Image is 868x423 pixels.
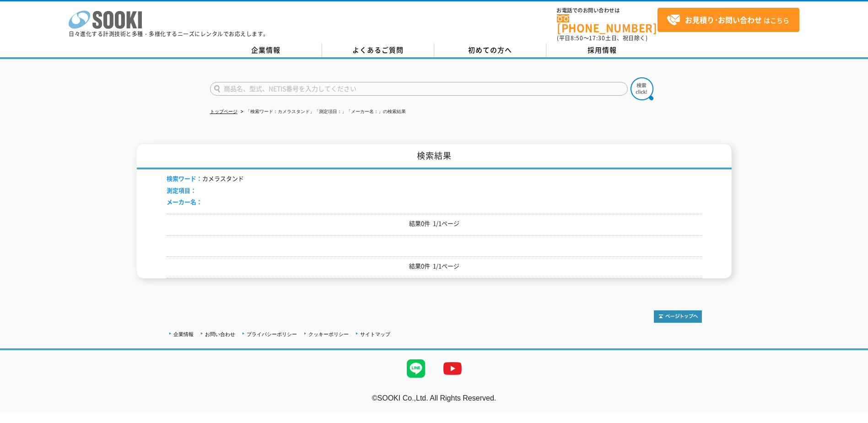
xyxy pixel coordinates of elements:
[667,13,789,27] span: はこちら
[210,43,322,57] a: 企業情報
[167,174,244,184] li: カメラスタンド
[631,77,653,100] img: btn_search.png
[557,8,658,13] span: お電話でのお問い合わせは
[571,34,583,42] span: 8:50
[589,34,605,42] span: 17:30
[434,350,471,387] img: YouTube
[557,34,647,42] span: (平日 ～ 土日、祝日除く)
[247,331,297,337] a: プライバシーポリシー
[167,219,702,228] p: 結果0件 1/1ページ
[167,197,202,206] span: メーカー名：
[398,350,434,387] img: LINE
[205,331,235,337] a: お問い合わせ
[137,144,732,169] h1: 検索結果
[658,8,799,32] a: お見積り･お問い合わせはこちら
[210,109,237,114] a: トップページ
[833,403,868,411] a: テストMail
[167,261,702,271] p: 結果0件 1/1ページ
[167,174,202,183] span: 検索ワード：
[468,45,512,55] span: 初めての方へ
[308,331,349,337] a: クッキーポリシー
[322,43,434,57] a: よくあるご質問
[360,331,390,337] a: サイトマップ
[167,186,196,195] span: 測定項目：
[173,331,194,337] a: 企業情報
[685,14,762,25] strong: お見積り･お問い合わせ
[546,43,658,57] a: 採用情報
[210,82,628,96] input: 商品名、型式、NETIS番号を入力してください
[654,310,702,323] img: トップページへ
[69,31,269,37] p: 日々進化する計測技術と多種・多様化するニーズにレンタルでお応えします。
[239,107,406,117] li: 「検索ワード：カメラスタンド」「測定項目：」「メーカー名：」の検索結果
[557,14,658,33] a: [PHONE_NUMBER]
[434,43,546,57] a: 初めての方へ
